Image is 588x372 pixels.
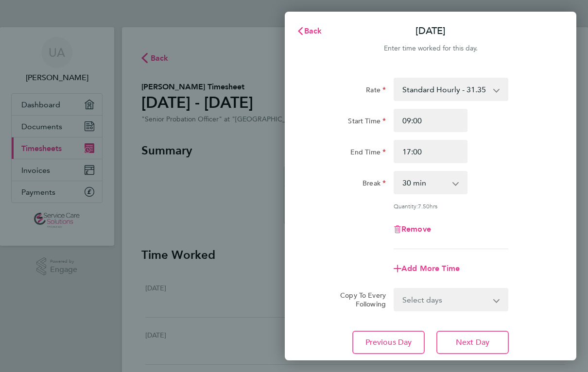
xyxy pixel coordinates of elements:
[287,21,332,41] button: Back
[436,331,509,354] button: Next Day
[394,140,467,163] input: E.g. 18:00
[418,202,430,210] span: 7.50
[304,26,322,35] span: Back
[401,224,431,234] span: Remove
[365,338,412,347] span: Previous Day
[394,109,467,132] input: E.g. 08:00
[350,148,386,159] label: End Time
[348,117,386,128] label: Start Time
[285,43,576,54] div: Enter time worked for this day.
[456,338,489,347] span: Next Day
[352,331,425,354] button: Previous Day
[394,265,460,272] button: Add More Time
[363,179,386,190] label: Break
[332,291,386,308] label: Copy To Every Following
[366,85,386,97] label: Rate
[401,264,460,273] span: Add More Time
[415,24,446,38] p: [DATE]
[394,225,431,233] button: Remove
[394,202,508,210] div: Quantity: hrs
